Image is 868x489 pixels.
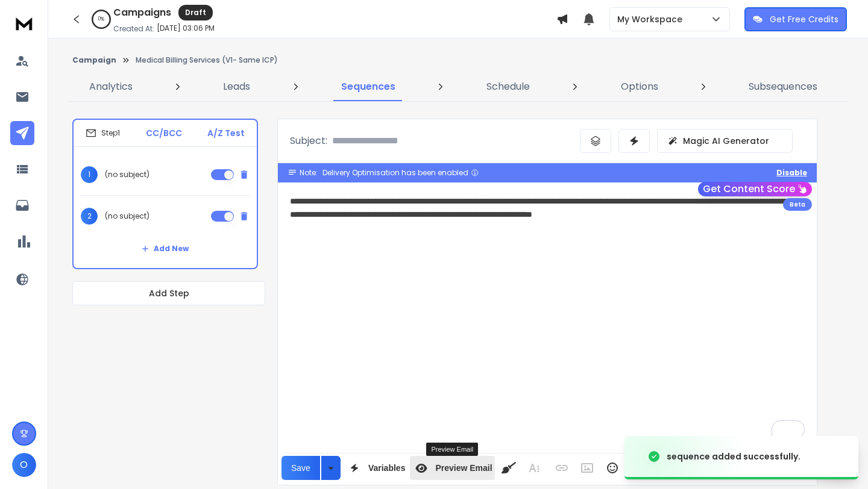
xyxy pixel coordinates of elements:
p: [DATE] 03:06 PM [157,23,215,33]
div: Preview Email [426,443,478,456]
span: Preview Email [433,463,494,473]
div: Draft [178,5,213,20]
p: CC/BCC [146,127,182,139]
p: Created At: [113,24,154,34]
a: Leads [216,72,257,101]
div: Beta [783,198,812,211]
p: Analytics [89,79,133,94]
span: 1 [81,166,98,183]
a: Options [614,72,665,101]
button: Save [281,456,320,480]
p: Medical Billing Services (V1- Same ICP) [136,55,278,65]
button: Variables [343,456,408,480]
button: Insert Link (⌘K) [550,456,573,480]
p: 0 % [98,16,104,23]
p: Options [621,79,658,94]
p: (no subject) [105,170,149,179]
button: Add New [132,237,198,261]
div: Delivery Optimisation has been enabled [322,168,479,178]
button: O [12,453,36,477]
span: 2 [81,208,98,225]
div: sequence added successfully. [667,450,800,463]
a: Sequences [334,72,403,101]
a: Analytics [82,72,140,101]
div: Step 1 [86,128,120,139]
p: Sequences [341,79,395,94]
img: logo [12,12,36,34]
p: Magic AI Generator [683,135,769,147]
p: Subsequences [749,79,817,94]
button: Magic AI Generator [657,129,793,153]
button: Add Step [72,281,265,305]
button: More Text [523,456,546,480]
button: Emoticons [601,456,624,480]
button: Preview Email [410,456,494,480]
div: To enrich screen reader interactions, please activate Accessibility in Grammarly extension settings [278,182,817,450]
button: Insert Image (⌘P) [576,456,599,480]
p: My Workspace [617,13,687,25]
p: Get Free Credits [770,13,838,25]
h1: Campaigns [113,5,171,20]
p: Schedule [486,79,530,94]
a: Schedule [479,72,537,101]
li: Step1CC/BCCA/Z Test1(no subject)2(no subject)Add New [72,119,258,269]
button: Clean HTML [497,456,520,480]
button: Get Free Credits [744,7,847,31]
button: Get Content Score [698,182,812,196]
button: Campaign [72,55,116,65]
span: Note: [300,168,318,178]
p: (no subject) [105,211,149,221]
p: A/Z Test [207,127,245,139]
p: Leads [223,79,250,94]
p: Subject: [290,134,327,148]
button: Disable [776,168,807,178]
span: Variables [366,463,408,473]
a: Subsequences [741,72,825,101]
